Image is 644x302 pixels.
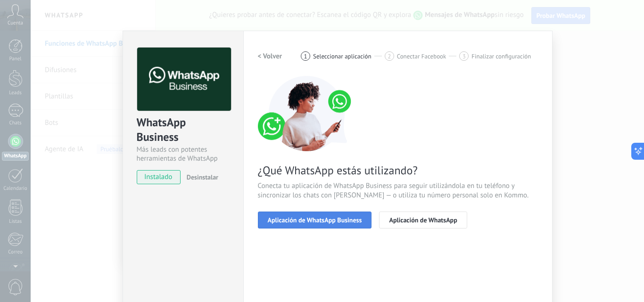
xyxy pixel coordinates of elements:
button: Aplicación de WhatsApp Business [258,212,372,229]
div: WhatsApp Business [137,115,230,145]
span: 1 [304,52,307,60]
span: 3 [462,52,466,60]
span: 2 [388,52,391,60]
button: Desinstalar [183,170,218,184]
div: Más leads con potentes herramientas de WhatsApp [137,145,230,163]
span: ¿Qué WhatsApp estás utilizando? [258,163,538,178]
button: Aplicación de WhatsApp [379,212,467,229]
span: Finalizar configuración [471,53,531,60]
span: Aplicación de WhatsApp [389,217,457,223]
img: logo_main.png [137,48,231,111]
span: Desinstalar [187,173,218,181]
button: < Volver [258,48,282,65]
span: instalado [137,170,180,184]
img: connect number [258,76,357,151]
span: Conectar Facebook [397,53,446,60]
span: Seleccionar aplicación [313,53,372,60]
span: Aplicación de WhatsApp Business [268,217,362,223]
h2: < Volver [258,52,282,61]
span: Conecta tu aplicación de WhatsApp Business para seguir utilizándola en tu teléfono y sincronizar ... [258,181,538,200]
